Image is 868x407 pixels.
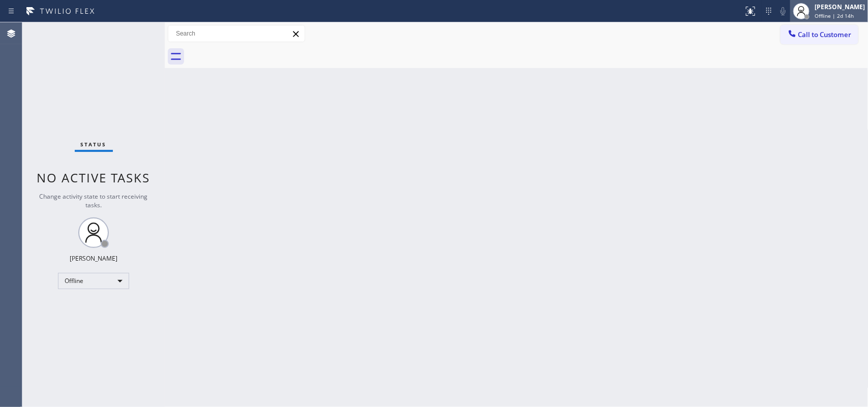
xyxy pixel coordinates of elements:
[81,141,107,148] span: Status
[815,3,865,11] div: [PERSON_NAME]
[168,25,305,42] input: Search
[37,169,151,186] span: No active tasks
[776,4,790,18] button: Mute
[798,30,852,39] span: Call to Customer
[40,192,148,209] span: Change activity state to start receiving tasks.
[58,273,129,289] div: Offline
[781,25,858,44] button: Call to Customer
[815,12,854,19] span: Offline | 2d 14h
[70,254,117,263] div: [PERSON_NAME]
